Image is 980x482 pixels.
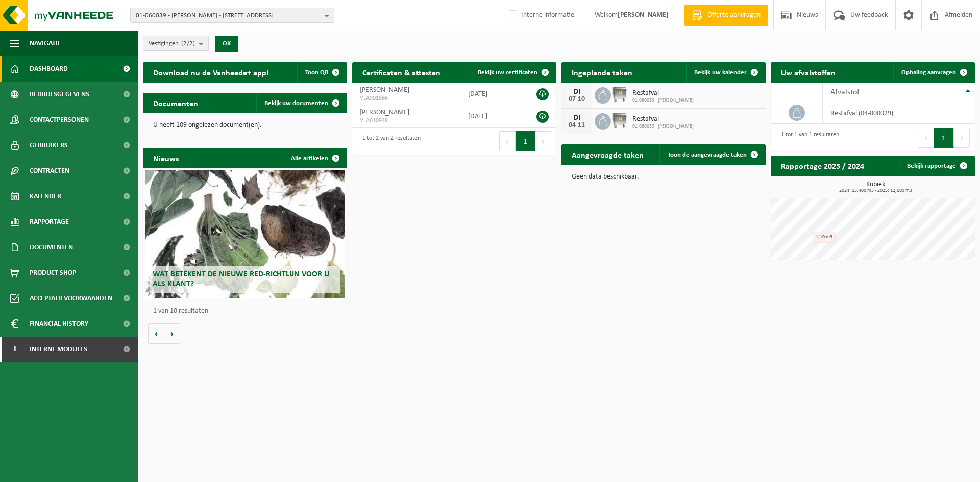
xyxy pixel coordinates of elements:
img: WB-1100-GAL-GY-02 [611,112,628,129]
h2: Ingeplande taken [561,62,643,82]
div: 07-10 [567,96,587,103]
button: Vorige [148,323,164,344]
button: Toon QR [297,62,346,83]
button: 1 [516,131,535,151]
h3: Kubiek [776,181,975,193]
button: Previous [499,131,516,151]
button: Next [954,128,970,148]
span: Offerte aanvragen [705,10,763,20]
td: restafval (04-000029) [823,102,975,124]
span: Ophaling aanvragen [901,69,956,76]
td: [DATE] [460,105,520,128]
a: Bekijk uw kalender [686,62,765,83]
a: Offerte aanvragen [684,5,768,26]
div: 1 tot 2 van 2 resultaten [357,130,421,153]
span: Restafval [632,89,694,97]
p: U heeft 109 ongelezen document(en). [153,122,337,129]
span: Dashboard [30,56,68,82]
span: Contracten [30,158,69,184]
strong: [PERSON_NAME] [618,11,669,19]
h2: Certificaten & attesten [352,62,451,82]
span: Navigatie [30,31,61,56]
count: (2/2) [181,40,195,47]
button: Vestigingen(2/2) [143,36,209,51]
span: Bedrijfsgegevens [30,82,89,107]
a: Bekijk uw certificaten [470,62,555,83]
td: [DATE] [460,83,520,105]
p: 1 van 10 resultaten [153,308,342,315]
span: Wat betekent de nieuwe RED-richtlijn voor u als klant? [153,270,329,288]
a: Bekijk uw documenten [256,93,346,113]
span: Acceptatievoorwaarden [30,286,112,311]
span: 01-060039 - [PERSON_NAME] [632,97,694,104]
span: Financial History [30,311,88,337]
span: [PERSON_NAME] [360,86,409,94]
div: 1 tot 1 van 1 resultaten [776,126,839,149]
h2: Aangevraagde taken [561,144,654,164]
h2: Nieuws [143,148,189,168]
span: Restafval [632,115,694,123]
a: Wat betekent de nieuwe RED-richtlijn voor u als klant? [145,170,345,298]
div: 04-11 [567,122,587,129]
h2: Rapportage 2025 / 2024 [771,156,874,175]
span: 01-060039 - [PERSON_NAME] [632,123,694,130]
span: Vestigingen [149,36,195,52]
span: Kalender [30,184,61,209]
p: Geen data beschikbaar. [572,173,755,181]
button: Volgende [164,323,180,344]
button: 01-060039 - [PERSON_NAME] - [STREET_ADDRESS] [130,8,334,23]
span: 2024: 15,400 m3 - 2025: 12,100 m3 [776,188,975,193]
span: I [10,337,19,362]
img: WB-1100-GAL-GY-02 [611,86,628,103]
span: 01-060039 - [PERSON_NAME] - [STREET_ADDRESS] [136,8,321,23]
span: Afvalstof [830,88,860,96]
span: Contactpersonen [30,107,89,133]
button: OK [215,36,238,52]
button: Previous [918,128,934,148]
a: Alle artikelen [283,148,346,168]
a: Toon de aangevraagde taken [659,144,765,165]
div: DI [567,88,587,96]
span: Interne modules [30,337,87,362]
a: Bekijk rapportage [899,156,974,176]
span: Bekijk uw kalender [694,69,747,76]
span: Gebruikers [30,133,68,158]
span: VLA610948 [360,117,452,125]
span: VLA901866 [360,94,452,103]
span: Bekijk uw documenten [264,100,328,107]
span: [PERSON_NAME] [360,109,409,116]
div: 1,10 m3 [813,232,836,243]
span: Product Shop [30,260,76,286]
h2: Documenten [143,93,208,113]
div: DI [567,114,587,122]
button: Next [535,131,551,151]
h2: Download nu de Vanheede+ app! [143,62,279,82]
span: Rapportage [30,209,69,235]
span: Bekijk uw certificaten [478,69,537,76]
button: 1 [934,128,954,148]
span: Toon de aangevraagde taken [668,151,747,158]
a: Ophaling aanvragen [893,62,974,83]
span: Toon QR [305,69,328,76]
span: Documenten [30,235,73,260]
label: Interne informatie [507,8,574,23]
h2: Uw afvalstoffen [771,62,846,82]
